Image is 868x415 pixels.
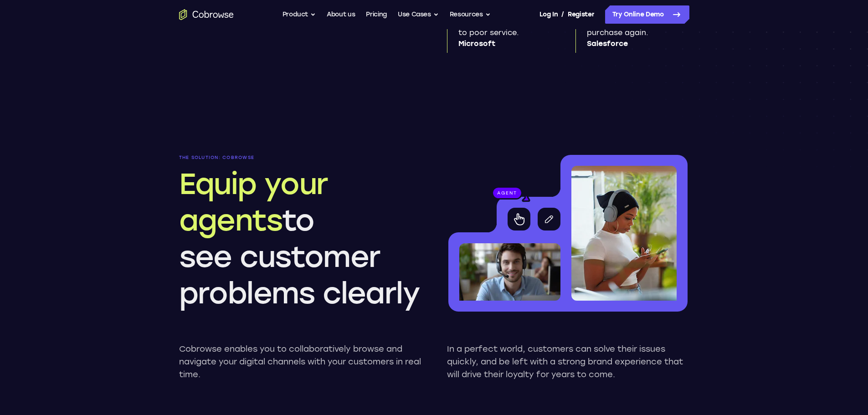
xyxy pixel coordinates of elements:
p: The solution: Cobrowse [179,155,421,160]
span: Salesforce [587,38,682,49]
img: A customer looking at their smartphone [571,166,677,301]
p: In a perfect world, customers can solve their issues quickly, and be left with a strong brand exp... [447,343,689,381]
p: Cobrowse enables you to collaboratively browse and navigate your digital channels with your custo... [179,343,421,381]
a: Go to the home page [179,9,234,20]
button: Product [282,5,316,24]
a: Try Online Demo [605,5,689,24]
button: Resources [450,5,491,24]
span: Microsoft [458,38,554,49]
a: Log In [539,5,558,24]
span: / [561,9,564,20]
span: Equip your agents [179,166,328,238]
button: Use Cases [398,5,439,24]
img: An agent wearing a headset [459,243,560,301]
a: Register [568,5,594,24]
a: Pricing [366,5,387,24]
a: About us [327,5,355,24]
h2: to see customer problems clearly [179,166,421,312]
